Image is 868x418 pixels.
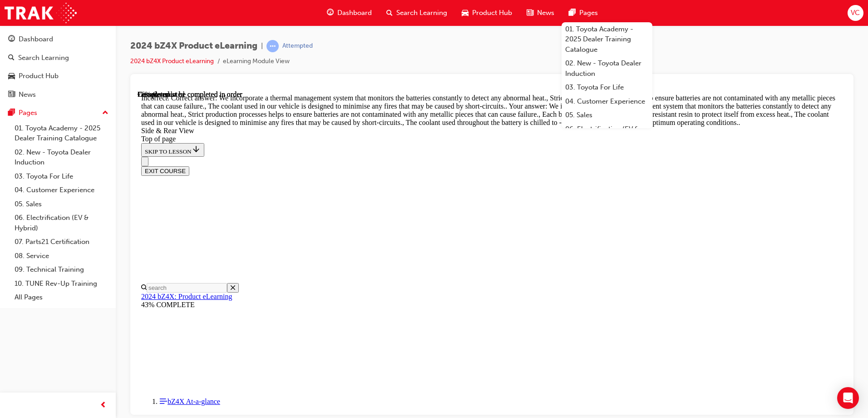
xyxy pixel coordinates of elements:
a: All Pages [11,290,112,304]
button: VC [848,5,863,21]
span: SKIP TO LESSON [7,58,63,65]
span: prev-icon [100,400,107,411]
button: SKIP TO LESSON [4,53,67,66]
a: 06. Electrification (EV & Hybrid) [562,122,652,146]
img: Trak [5,3,77,23]
a: 04. Customer Experience [11,183,112,197]
div: Top of page [4,45,705,53]
div: Dashboard [19,34,53,45]
input: Search [9,193,89,202]
span: up-icon [102,107,108,119]
a: search-iconSearch Learning [379,4,454,22]
span: Pages [579,8,598,18]
div: Product Hub [19,71,59,81]
span: 2024 bZ4X Product eLearning [130,41,257,51]
a: 03. Toyota For Life [11,169,112,184]
span: News [537,8,554,18]
span: car-icon [462,7,469,19]
a: 06. Electrification (EV & Hybrid) [11,211,112,235]
span: Dashboard [337,8,372,18]
a: 09. Technical Training [11,263,112,277]
div: Incorrect. Correct answer: We incorporate a thermal management system that monitors the batteries... [4,4,705,36]
a: car-iconProduct Hub [454,4,519,22]
a: 05. Sales [562,108,652,122]
span: VC [851,8,860,18]
a: 2024 bZ4X: Product eLearning [4,202,94,210]
div: News [19,90,36,100]
a: Search Learning [4,50,112,66]
a: 10. TUNE Rev-Up Training [11,277,112,291]
a: Product Hub [4,68,112,85]
a: pages-iconPages [562,4,605,22]
div: Attempted [282,42,313,50]
span: pages-icon [8,109,15,117]
a: 2024 bZ4X Product eLearning [130,57,214,65]
span: Product Hub [472,8,512,18]
a: 01. Toyota Academy - 2025 Dealer Training Catalogue [562,22,652,57]
a: guage-iconDashboard [320,4,379,22]
div: Side & Rear View [4,36,705,45]
div: Open Intercom Messenger [837,387,859,409]
button: EXIT COURSE [4,76,52,85]
span: guage-icon [327,7,334,19]
span: pages-icon [569,7,576,19]
a: 04. Customer Experience [562,95,652,109]
span: search-icon [8,54,15,62]
div: 43% COMPLETE [4,210,705,219]
li: eLearning Module View [223,56,290,67]
a: Dashboard [4,31,112,48]
button: Pages [4,104,112,121]
a: 01. Toyota Academy - 2025 Dealer Training Catalogue [11,121,112,145]
span: guage-icon [8,35,15,44]
span: search-icon [386,7,393,19]
a: 02. New - Toyota Dealer Induction [562,56,652,80]
a: 07. Parts21 Certification [11,235,112,249]
div: Pages [19,108,37,118]
button: Close navigation menu [4,66,11,76]
div: Search Learning [18,53,69,63]
a: 08. Service [11,249,112,263]
a: News [4,86,112,103]
span: car-icon [8,72,15,80]
span: learningRecordVerb_ATTEMPT-icon [266,40,279,52]
a: 03. Toyota For Life [562,80,652,95]
a: 05. Sales [11,197,112,211]
span: | [261,41,263,51]
button: DashboardSearch LearningProduct HubNews [4,29,112,104]
span: Search Learning [396,8,447,18]
span: news-icon [8,91,15,99]
span: news-icon [527,7,533,19]
a: 02. New - Toyota Dealer Induction [11,145,112,169]
a: news-iconNews [519,4,562,22]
